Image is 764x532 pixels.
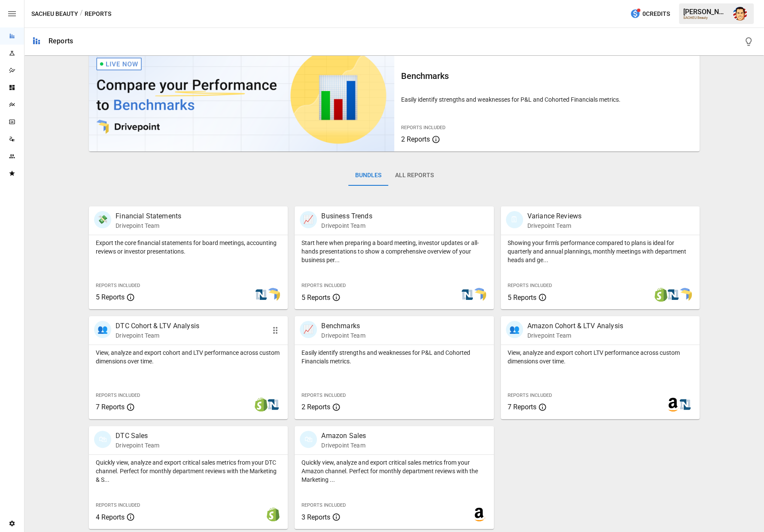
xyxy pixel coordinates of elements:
[683,8,728,16] div: [PERSON_NAME]
[683,16,728,20] div: SACHEU Beauty
[321,321,365,331] p: Benchmarks
[301,239,487,264] p: Start here when preparing a board meeting, investor updates or all-hands presentations to show a ...
[401,69,693,83] h6: Benchmarks
[300,211,317,228] div: 📈
[348,165,388,186] button: Bundles
[301,283,346,288] span: Reports Included
[96,283,140,288] span: Reports Included
[388,165,441,186] button: All Reports
[301,513,330,521] span: 3 Reports
[321,441,366,450] p: Drivepoint Team
[116,431,159,441] p: DTC Sales
[96,393,140,398] span: Reports Included
[301,393,346,398] span: Reports Included
[254,288,268,302] img: netsuite
[666,398,680,411] img: amazon
[506,211,523,228] div: 🗓
[89,40,394,151] img: video thumbnail
[300,321,317,338] div: 📈
[96,239,281,256] p: Export the core financial statements for board meetings, accounting reviews or investor presentat...
[116,331,199,340] p: Drivepoint Team
[96,348,281,366] p: View, analyze and export cohort and LTV performance across custom dimensions over time.
[116,321,199,331] p: DTC Cohort & LTV Analysis
[527,221,581,230] p: Drivepoint Team
[654,288,668,302] img: shopify
[508,293,536,302] span: 5 Reports
[116,211,181,221] p: Financial Statements
[301,348,487,366] p: Easily identify strengths and weaknesses for P&L and Cohorted Financials metrics.
[401,95,693,104] p: Easily identify strengths and weaknesses for P&L and Cohorted Financials metrics.
[300,431,317,448] div: 🛍
[94,431,111,448] div: 🛍
[321,211,372,221] p: Business Trends
[666,288,680,302] img: netsuite
[96,513,125,521] span: 4 Reports
[508,393,552,398] span: Reports Included
[460,288,474,302] img: netsuite
[301,403,330,411] span: 2 Reports
[96,458,281,484] p: Quickly view, analyze and export critical sales metrics from your DTC channel. Perfect for monthl...
[301,458,487,484] p: Quickly view, analyze and export critical sales metrics from your Amazon channel. Perfect for mon...
[116,221,181,230] p: Drivepoint Team
[678,398,692,411] img: netsuite
[96,293,125,301] span: 5 Reports
[321,331,365,340] p: Drivepoint Team
[527,331,623,340] p: Drivepoint Team
[527,211,581,221] p: Variance Reviews
[31,9,78,19] button: SACHEU Beauty
[49,37,73,45] div: Reports
[678,288,692,302] img: smart model
[266,508,280,521] img: shopify
[472,288,486,302] img: smart model
[508,283,552,288] span: Reports Included
[508,348,693,366] p: View, analyze and export cohort LTV performance across custom dimensions over time.
[401,135,430,143] span: 2 Reports
[627,6,673,22] button: 0Credits
[508,403,536,411] span: 7 Reports
[254,398,268,411] img: shopify
[321,221,372,230] p: Drivepoint Team
[733,7,747,21] img: Austin Gardner-Smith
[116,441,159,450] p: Drivepoint Team
[266,398,280,411] img: netsuite
[80,9,83,19] div: /
[401,125,445,130] span: Reports Included
[508,239,693,264] p: Showing your firm's performance compared to plans is ideal for quarterly and annual plannings, mo...
[321,431,366,441] p: Amazon Sales
[301,502,346,508] span: Reports Included
[301,293,330,302] span: 5 Reports
[472,508,486,521] img: amazon
[728,2,752,26] button: Austin Gardner-Smith
[642,9,670,19] span: 0 Credits
[527,321,623,331] p: Amazon Cohort & LTV Analysis
[94,321,111,338] div: 👥
[96,502,140,508] span: Reports Included
[266,288,280,302] img: smart model
[506,321,523,338] div: 👥
[94,211,111,228] div: 💸
[96,403,125,411] span: 7 Reports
